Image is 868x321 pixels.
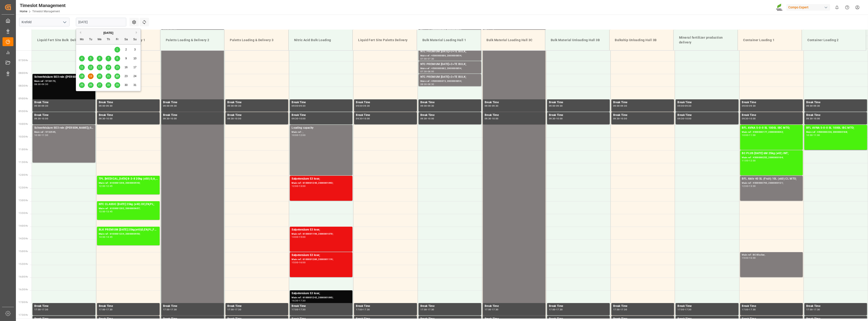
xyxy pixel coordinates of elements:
span: 15:00 Hr [19,250,28,253]
span: 27 [98,83,101,87]
div: 10:00 [292,134,298,136]
div: Break Time [742,113,801,118]
div: 10:00 [685,118,691,120]
div: Main ref : 6100001196, 2000001070; [292,232,351,236]
span: 9 [125,57,127,60]
div: Choose Friday, August 1st, 2025 [114,47,120,53]
span: 4 [81,57,83,60]
span: 2 [125,48,127,51]
div: 10:00 [813,118,820,120]
div: - [234,105,235,107]
span: 6 [99,57,100,60]
div: Main ref : 4500000252, 2000000104; [742,156,801,160]
div: 11:00 [813,134,820,136]
span: 25 [80,83,83,87]
span: 28 [107,83,110,87]
div: Break Time [227,100,286,105]
span: 7 [108,57,109,60]
span: 10:30 Hr [19,135,28,138]
div: Main ref : 5732545, [34,130,94,134]
div: - [556,118,556,120]
div: Break Time [485,100,544,105]
div: - [105,105,106,107]
div: 09:30 [363,105,370,107]
div: Choose Wednesday, August 27th, 2025 [97,82,102,88]
div: 09:30 [356,118,362,120]
div: Break Time [34,100,94,105]
div: Break Time [356,100,415,105]
div: - [298,134,299,136]
div: 14:00 [292,236,298,238]
div: Fr [114,37,120,43]
span: 15:30 Hr [19,263,28,265]
div: - [813,105,813,107]
div: - [105,118,106,120]
div: 09:30 [99,118,105,120]
div: Break Time [806,113,865,118]
div: 09:30 [549,118,556,120]
span: 24 [133,75,136,78]
div: 12:00 [299,134,305,136]
div: 16:00 [299,261,305,263]
span: 11:00 Hr [19,148,28,151]
div: - [427,105,427,107]
div: Mineral fertilizer production delivery [677,33,734,47]
span: 31 [133,83,136,87]
div: 07:30 [420,70,427,73]
div: 09:30 [813,105,820,107]
div: 16:00 [749,257,756,259]
div: Choose Friday, August 29th, 2025 [114,82,120,88]
div: BLK PREMIUM [DATE] 25kg(x40)D,EN,PL,FNL;NTC PREMIUM [DATE] 25kg (x40) D,EN,PL;BLK CLASSIC [DATE] ... [99,228,158,232]
div: - [491,105,492,107]
div: Choose Monday, August 4th, 2025 [79,56,85,61]
div: Main ref : 5733173, [34,79,94,83]
div: Break Time [292,113,351,118]
div: NTC CLASSIC [DATE] 25kg (x40) DE,EN,PL; [99,202,158,207]
div: - [556,105,556,107]
span: 30 [124,83,127,87]
div: Container Loading 2 [806,36,862,44]
div: - [298,185,299,187]
a: Home [20,10,27,13]
div: Timeslot Management [20,2,66,9]
div: Break Time [34,113,94,118]
div: 12:45 [106,185,113,187]
div: - [491,118,492,120]
div: BC PLUS [DATE] 6M 25kg (x42) INT; [742,151,801,156]
span: 09:30 Hr [19,110,28,113]
div: We [97,37,102,43]
div: 09:30 [235,105,241,107]
div: Choose Wednesday, August 20th, 2025 [97,73,102,79]
span: 13 [98,66,101,69]
button: open menu [61,19,68,26]
div: - [362,118,363,120]
div: 08:30 [428,83,434,85]
div: Choose Saturday, August 16th, 2025 [123,65,129,70]
div: 09:30 [170,105,177,107]
div: NTC PREMIUM [DATE]+3+TE BULK; [420,49,479,54]
div: Choose Tuesday, August 12th, 2025 [88,65,94,70]
div: 09:30 [42,83,48,85]
div: 10:00 [428,118,434,120]
div: Choose Friday, August 22nd, 2025 [114,73,120,79]
span: 1 [117,48,118,51]
div: Break Time [420,113,479,118]
div: month 2025-08 [77,45,139,90]
span: 29 [116,83,119,87]
div: Main ref : 4500000873, 2000000854; [420,79,479,83]
input: DD.MM.YYYY [76,18,126,26]
div: Choose Sunday, August 31st, 2025 [132,82,138,88]
div: Salpetersäure 53 lose; [292,228,351,232]
span: 20 [98,75,101,78]
div: Break Time [613,113,672,118]
div: BFL AVNA 5-0-0 SL 1000L IBC MTO; [806,126,865,130]
span: 11:30 Hr [19,161,28,163]
div: - [748,105,749,107]
span: 12:00 Hr [19,174,28,176]
div: - [41,83,42,85]
button: Next Month [136,31,139,34]
div: NTC PREMIUM [DATE]+3+TE BULK; [420,75,479,79]
div: 09:00 [420,105,427,107]
div: - [105,185,106,187]
div: 14:45 [106,236,113,238]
